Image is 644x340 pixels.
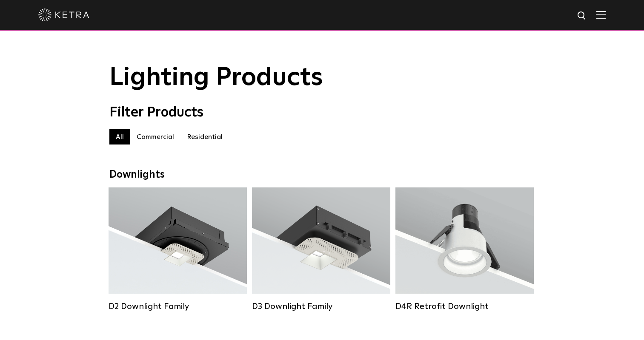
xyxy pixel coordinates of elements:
[109,105,535,121] div: Filter Products
[252,187,390,312] a: D3 Downlight Family Lumen Output:700 / 900 / 1100Colors:White / Black / Silver / Bronze / Paintab...
[130,129,180,144] label: Commercial
[109,169,535,181] div: Downlights
[109,129,130,144] label: All
[109,65,323,91] span: Lighting Products
[395,187,534,312] a: D4R Retrofit Downlight Lumen Output:800Colors:White / BlackBeam Angles:15° / 25° / 40° / 60°Watta...
[109,187,247,312] a: D2 Downlight Family Lumen Output:1200Colors:White / Black / Gloss Black / Silver / Bronze / Silve...
[109,301,247,312] div: D2 Downlight Family
[395,301,534,312] div: D4R Retrofit Downlight
[252,301,390,312] div: D3 Downlight Family
[180,129,229,144] label: Residential
[38,8,89,21] img: ketra-logo-2019-white
[596,11,606,19] img: Hamburger%20Nav.svg
[577,11,587,21] img: search icon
